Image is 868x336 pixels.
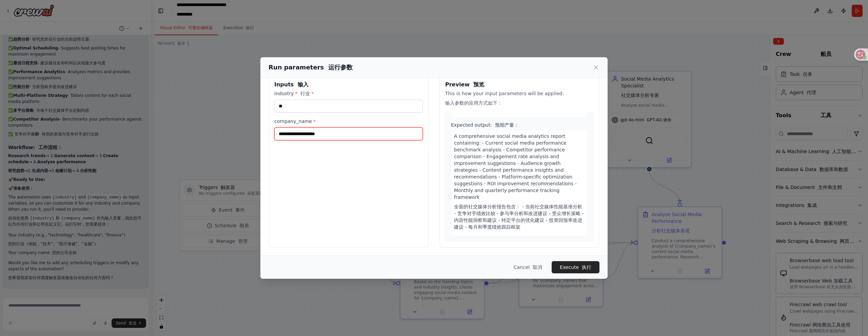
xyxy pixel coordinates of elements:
span: Expected output: [451,122,519,128]
button: Execute 执行 [552,261,599,273]
font: 全面的社交媒体分析报告包含： - 当前社交媒体性能基准分析 - 竞争对手绩效比较 - 参与率分析和改进建议 - 受众增长策略 - 内容性能洞察和建议 - 特定平台的优化建议 - 投资回报率改进建... [454,204,584,230]
h3: Inputs [274,81,423,89]
h2: Run parameters [269,63,353,72]
font: 运行参数 [328,64,353,71]
font: 执行 [582,265,591,270]
font: 行业 [300,91,314,96]
p: This is how your input parameters will be applied: [445,90,594,109]
font: 输入参数的应用方式如下： [445,100,502,106]
button: Cancel 取消 [508,261,548,273]
font: 预览 [473,81,484,88]
font: 预期产量： [495,122,519,128]
font: 输入 [298,81,309,88]
label: industry [274,90,423,97]
span: A comprehensive social media analytics report containing: - Current social media performance benc... [454,133,585,230]
h3: Preview [445,81,594,89]
font: 取消 [533,265,542,270]
label: company_name [274,118,423,125]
